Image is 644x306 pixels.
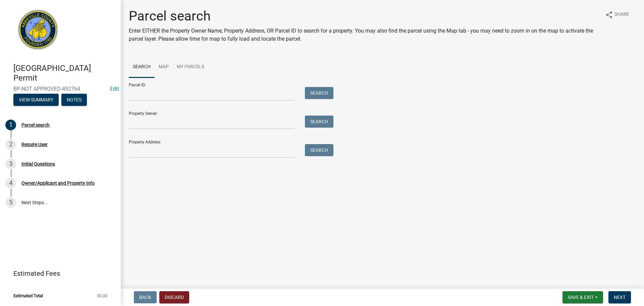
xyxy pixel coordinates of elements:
[5,197,16,208] div: 5
[155,56,173,78] a: Map
[110,86,119,92] wm-modal-confirm: Edit Application Number
[61,94,87,106] button: Notes
[5,139,16,150] div: 2
[21,123,50,127] div: Parcel search
[13,63,115,83] h4: [GEOGRAPHIC_DATA] Permit
[21,162,55,166] div: Initial Questions
[159,291,189,303] button: Discard
[562,291,603,303] button: Save & Exit
[134,291,157,303] button: Back
[110,86,119,92] a: Edit
[605,11,613,19] i: share
[5,120,16,130] div: 1
[305,87,333,99] button: Search
[608,291,631,303] button: Next
[21,181,95,185] div: Owner/Applicant and Property Info
[129,56,155,78] a: Search
[568,295,594,300] span: Save & Exit
[5,178,16,188] div: 4
[13,97,59,103] wm-modal-confirm: Summary
[5,267,110,280] a: Estimated Fees
[5,159,16,169] div: 3
[600,8,635,21] button: shareShare
[129,27,600,43] p: Enter EITHER the Property Owner Name, Property Address, OR Parcel ID to search for a property. Yo...
[61,97,87,103] wm-modal-confirm: Notes
[21,142,48,147] div: Require User
[13,86,107,92] span: BP-NOT APPROVED-492764
[614,11,629,19] span: Share
[129,8,600,24] h1: Parcel search
[97,294,107,298] span: $0.00
[13,294,43,298] span: Estimated Total
[614,295,626,300] span: Next
[139,295,151,300] span: Back
[13,94,59,106] button: View Summary
[305,144,333,156] button: Search
[305,116,333,128] button: Search
[173,56,208,78] a: My Parcels
[13,7,63,56] img: Abbeville County, South Carolina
